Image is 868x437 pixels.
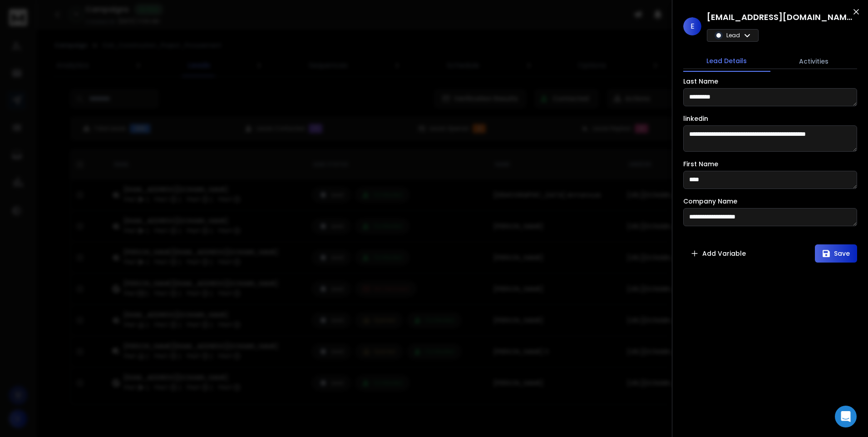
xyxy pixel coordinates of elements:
[683,115,708,122] label: linkedin
[770,51,858,71] button: Activities
[683,78,718,84] label: Last Name
[683,198,737,204] label: Company Name
[815,244,857,263] button: Save
[683,17,701,35] span: E
[683,244,753,263] button: Add Variable
[707,11,852,24] h1: [EMAIL_ADDRESS][DOMAIN_NAME]
[683,161,718,167] label: First Name
[835,406,857,427] div: Open Intercom Messenger
[683,51,770,72] button: Lead Details
[726,32,740,39] p: Lead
